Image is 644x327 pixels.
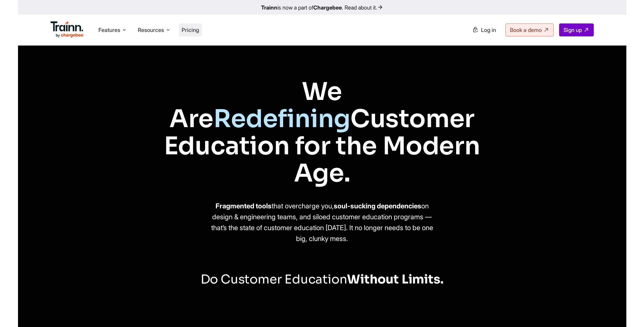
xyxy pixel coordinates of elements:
[347,272,443,287] span: Without Limits.
[334,202,421,210] b: soul-sucking dependencies
[98,26,120,34] span: Features
[51,21,84,38] img: Trainn Logo
[564,27,582,33] span: Sign up
[313,4,342,11] b: Chargebee
[510,27,542,33] span: Book a demo
[216,202,272,210] b: Fragmented tools
[505,23,554,36] a: Book a demo
[481,27,496,33] span: Log in
[261,4,277,11] b: Trainn
[18,268,626,291] h2: Do Customer Education
[207,201,438,244] p: that overcharge you, on design & engineering teams, and siloed customer education programs — that...
[559,23,594,36] a: Sign up
[468,24,500,36] a: Log in
[148,78,496,187] h1: We Are Customer Education for the Modern Age.
[138,26,164,34] span: Resources
[610,294,644,327] iframe: Chat Widget
[182,27,199,33] a: Pricing
[214,103,350,134] span: Redefining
